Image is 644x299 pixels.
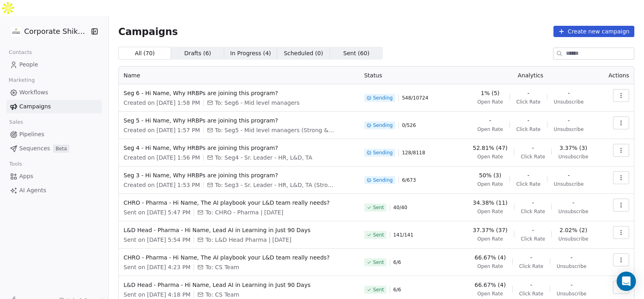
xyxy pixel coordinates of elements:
[617,272,636,291] div: Open Intercom Messenger
[5,46,35,58] span: Contacts
[559,226,587,234] span: 2.02% (2)
[571,281,573,289] span: -
[402,149,425,156] span: 128 / 8118
[124,208,190,216] span: Sent on [DATE] 5:47 PM
[6,58,102,71] a: People
[6,142,102,155] a: SequencesBeta
[19,60,38,69] span: People
[571,253,573,262] span: -
[6,158,25,170] span: Tools
[373,122,393,129] span: Sending
[477,126,503,133] span: Open Rate
[373,232,384,238] span: Sent
[124,281,355,289] span: L&D Head - Pharma - Hi Name, Lead AI in Learning in Just 90 Days
[124,226,355,234] span: L&D Head - Pharma - Hi Name, Lead AI in Learning in Just 90 Days
[124,116,355,125] span: Seg 5 - Hi Name, Why HRBPs are joining this program?
[373,95,393,101] span: Sending
[516,181,541,187] span: Click Rate
[124,199,355,207] span: CHRO - Pharma - Hi Name, The AI playbook your L&D team really needs?
[402,177,416,183] span: 6 / 673
[215,126,336,134] span: To: Seg5 - Mid level managers (Strong & Medium)
[124,253,355,262] span: CHRO - Pharma - Hi Name, The AI playbook your L&D team really needs?
[215,154,312,162] span: To: Seg4 - Sr. Leader - HR, L&D, TA
[19,102,51,111] span: Campaigns
[124,236,190,244] span: Sent on [DATE] 5:54 PM
[6,116,27,128] span: Sales
[527,89,529,97] span: -
[521,236,545,242] span: Click Rate
[558,236,588,242] span: Unsubscribe
[124,154,200,162] span: Created on [DATE] 1:56 PM
[5,74,38,86] span: Marketing
[205,291,239,299] span: To: CS Team
[557,291,586,297] span: Unsubscribe
[343,49,369,58] span: Sent ( 60 )
[11,27,21,36] img: CorporateShiksha.png
[532,199,534,207] span: -
[479,171,501,179] span: 50% (3)
[373,177,393,183] span: Sending
[205,236,291,244] span: To: L&D Head Pharma | Aug 13, 2025
[527,171,529,179] span: -
[601,66,634,84] th: Actions
[124,126,200,134] span: Created on [DATE] 1:57 PM
[124,263,190,271] span: Sent on [DATE] 4:23 PM
[205,263,239,271] span: To: CS Team
[230,49,271,58] span: In Progress ( 4 )
[460,66,601,84] th: Analytics
[6,170,102,183] a: Apps
[519,263,543,270] span: Click Rate
[124,171,355,179] span: Seg 3 - Hi Name, Why HRBPs are joining this program?
[554,99,584,105] span: Unsubscribe
[477,236,503,242] span: Open Rate
[530,281,532,289] span: -
[473,226,508,234] span: 37.37% (37)
[477,181,503,187] span: Open Rate
[119,66,359,84] th: Name
[519,291,543,297] span: Click Rate
[568,89,570,97] span: -
[10,25,86,38] button: Corporate Shiksha
[393,287,401,293] span: 6 / 6
[124,291,190,299] span: Sent on [DATE] 4:18 PM
[475,281,506,289] span: 66.67% (4)
[516,99,541,105] span: Click Rate
[521,208,545,215] span: Click Rate
[118,26,178,37] span: Campaigns
[393,259,401,266] span: 6 / 6
[481,89,500,97] span: 1% (5)
[284,49,323,58] span: Scheduled ( 0 )
[402,95,428,101] span: 548 / 10724
[24,26,89,37] span: Corporate Shiksha
[359,66,460,84] th: Status
[532,144,534,152] span: -
[559,144,587,152] span: 3.37% (3)
[393,232,413,238] span: 141 / 141
[373,204,384,211] span: Sent
[554,126,584,133] span: Unsubscribe
[6,86,102,99] a: Workflows
[572,199,574,207] span: -
[124,144,355,152] span: Seg 4 - Hi Name, Why HRBPs are joining this program?
[19,88,48,97] span: Workflows
[6,184,102,197] a: AI Agents
[124,89,355,97] span: Seg 6 - Hi Name, Why HRBPs are joining this program?
[6,100,102,113] a: Campaigns
[19,144,50,153] span: Sequences
[530,253,532,262] span: -
[557,263,586,270] span: Unsubscribe
[489,116,491,125] span: -
[473,144,508,152] span: 52.81% (47)
[373,149,393,156] span: Sending
[373,287,384,293] span: Sent
[19,186,46,195] span: AI Agents
[19,130,44,139] span: Pipelines
[532,226,534,234] span: -
[527,116,529,125] span: -
[373,259,384,266] span: Sent
[568,116,570,125] span: -
[53,145,69,153] span: Beta
[19,172,33,181] span: Apps
[124,99,200,107] span: Created on [DATE] 1:58 PM
[124,181,200,189] span: Created on [DATE] 1:53 PM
